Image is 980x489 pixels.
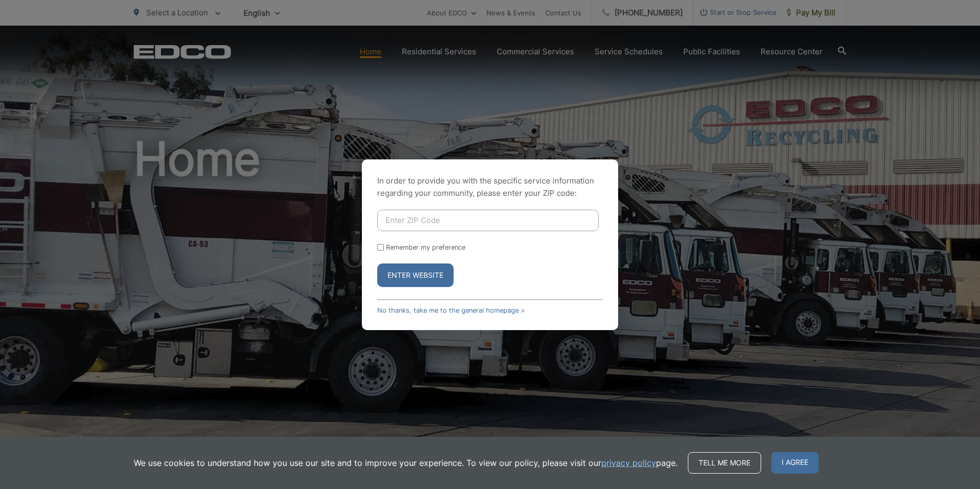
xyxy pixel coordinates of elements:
input: Enter ZIP Code [377,210,599,231]
a: Tell me more [688,452,761,474]
a: No thanks, take me to the general homepage > [377,307,525,314]
p: We use cookies to understand how you use our site and to improve your experience. To view our pol... [134,457,678,469]
a: privacy policy [601,457,656,469]
label: Remember my preference [386,243,465,251]
span: I agree [771,452,819,474]
button: Enter Website [377,263,454,287]
p: In order to provide you with the specific service information regarding your community, please en... [377,175,603,199]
